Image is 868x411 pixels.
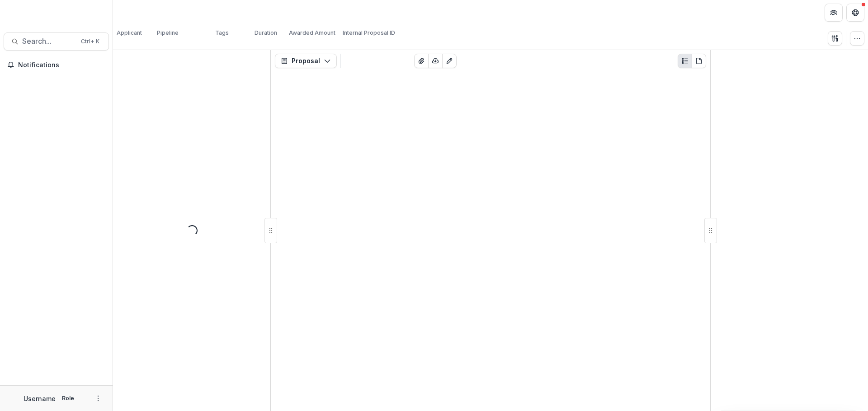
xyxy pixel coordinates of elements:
[117,29,142,37] p: Applicant
[825,4,843,22] button: Partners
[846,4,864,22] button: Get Help
[93,393,104,404] button: More
[18,61,105,69] span: Notifications
[4,32,109,51] button: Search...
[22,37,75,46] span: Search...
[59,394,77,402] p: Role
[24,394,56,403] p: Username
[692,54,706,68] button: PDF view
[275,54,337,68] button: Proposal
[79,37,101,46] div: Ctrl + K
[442,54,457,68] button: Edit as form
[255,29,277,37] p: Duration
[343,29,395,37] p: Internal Proposal ID
[414,54,429,68] button: View Attached Files
[157,29,179,37] p: Pipeline
[678,54,692,68] button: Plaintext view
[289,29,335,37] p: Awarded Amount
[215,29,229,37] p: Tags
[4,58,109,72] button: Notifications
